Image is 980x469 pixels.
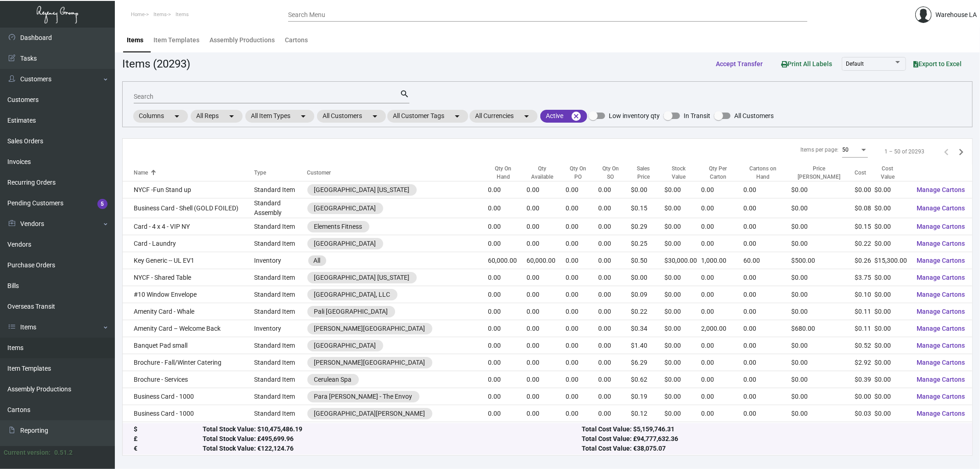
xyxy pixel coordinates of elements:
td: 0.00 [488,354,527,371]
td: 0.00 [701,405,743,422]
td: 0.00 [527,198,566,218]
td: 1,000.00 [701,252,743,269]
td: 0.00 [599,286,631,303]
td: 0.00 [701,354,743,371]
td: 0.00 [488,181,527,198]
td: 0.00 [743,320,791,337]
div: Cost [855,169,874,177]
td: 0.00 [701,235,743,252]
button: Manage Cartons [909,337,972,354]
td: $0.00 [791,303,855,320]
td: 0.00 [743,218,791,235]
td: 0.00 [488,218,527,235]
td: Inventory [254,320,307,337]
td: 0.00 [743,235,791,252]
td: 0.00 [566,337,598,354]
td: Standard Item [254,218,307,235]
span: Low inventory qty [609,110,660,121]
mat-chip: All Customers [317,110,386,123]
td: $0.52 [855,337,874,354]
td: $500.00 [791,252,855,269]
td: $0.00 [664,269,701,286]
mat-chip: All Currencies [470,110,538,123]
div: Qty Per Carton [701,164,735,181]
td: $6.29 [631,354,664,371]
td: 0.00 [488,422,527,439]
td: 0.00 [701,218,743,235]
td: 0.00 [527,405,566,422]
img: admin@bootstrapmaster.com [915,6,932,23]
div: Type [254,169,307,177]
td: $0.62 [631,371,664,388]
td: $0.00 [874,286,909,303]
td: NYCF - Shared Table [123,269,254,286]
td: 0.00 [566,303,598,320]
td: 0.00 [527,354,566,371]
button: Manage Cartons [909,235,972,252]
td: 0.00 [701,337,743,354]
td: $0.00 [664,388,701,405]
td: $0.00 [791,354,855,371]
button: Manage Cartons [909,252,972,269]
td: 0.00 [599,303,631,320]
span: Items [153,11,167,17]
div: Price [PERSON_NAME] [791,164,855,181]
span: Manage Cartons [917,393,965,400]
td: 0.00 [488,303,527,320]
td: $0.00 [874,320,909,337]
button: Export to Excel [906,56,969,72]
div: [GEOGRAPHIC_DATA], LLC [314,290,391,299]
td: Inventory [254,252,307,269]
td: 0.00 [599,337,631,354]
td: 0.00 [701,388,743,405]
td: $0.09 [631,286,664,303]
td: $0.15 [631,198,664,218]
div: Type [254,169,266,177]
td: $0.00 [664,320,701,337]
td: 60,000.00 [488,252,527,269]
td: 0.00 [488,269,527,286]
td: Card - Laundry [123,235,254,252]
td: 0.00 [599,252,631,269]
td: $0.00 [874,181,909,198]
button: Manage Cartons [909,218,972,235]
span: 50 [842,147,849,153]
div: Qty On SO [599,164,631,181]
td: $0.00 [874,371,909,388]
div: Price [PERSON_NAME] [791,164,846,181]
td: $0.19 [631,388,664,405]
td: 0.00 [566,320,598,337]
button: Manage Cartons [909,371,972,388]
div: Cartons on Hand [743,164,783,181]
td: 0.00 [527,218,566,235]
div: Qty Available [527,164,557,181]
td: $0.00 [791,337,855,354]
button: Next page [954,144,969,159]
td: 0.00 [599,422,631,439]
td: 0.00 [743,388,791,405]
button: Print All Labels [774,55,839,72]
td: $0.00 [664,181,701,198]
td: 60,000.00 [527,252,566,269]
div: Para [PERSON_NAME] - The Envoy [314,392,413,401]
span: Manage Cartons [917,257,965,264]
td: Standard Item [254,388,307,405]
td: 0.00 [599,235,631,252]
td: 0.00 [599,181,631,198]
td: $0.00 [791,371,855,388]
td: 0.00 [701,181,743,198]
td: 0.00 [488,337,527,354]
td: $0.00 [664,354,701,371]
span: Default [846,61,864,67]
td: $0.11 [855,303,874,320]
div: Sales Price [631,164,656,181]
span: Print All Labels [781,60,832,68]
td: 0.00 [527,235,566,252]
td: 0.00 [488,371,527,388]
div: Cartons on Hand [743,164,791,181]
td: $0.15 [855,218,874,235]
button: Manage Cartons [909,388,972,405]
td: Amenity Card - Whale [123,303,254,320]
span: Manage Cartons [917,274,965,281]
td: $0.00 [631,269,664,286]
